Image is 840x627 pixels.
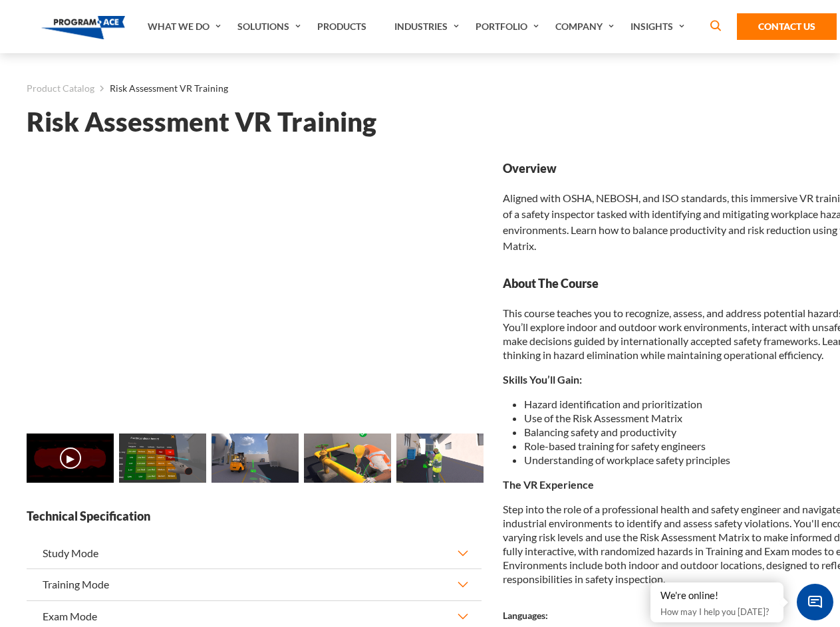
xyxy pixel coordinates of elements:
[797,584,833,620] span: Chat Widget
[503,610,548,621] strong: Languages:
[737,13,837,40] a: Contact Us
[27,434,114,483] img: Risk Assessment VR Training - Video 0
[27,538,482,568] button: Study Mode
[27,569,482,600] button: Training Mode
[27,508,482,525] strong: Technical Specification
[41,16,126,39] img: Program-Ace
[396,434,484,483] img: Risk Assessment VR Training - Preview 4
[94,80,228,97] li: Risk Assessment VR Training
[304,434,391,483] img: Risk Assessment VR Training - Preview 3
[27,160,482,416] iframe: Risk Assessment VR Training - Video 0
[27,80,94,97] a: Product Catalog
[211,434,299,483] img: Risk Assessment VR Training - Preview 2
[660,604,773,620] p: How may I help you [DATE]?
[60,447,81,469] button: ▶
[660,589,773,602] div: We're online!
[119,434,206,483] img: Risk Assessment VR Training - Preview 1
